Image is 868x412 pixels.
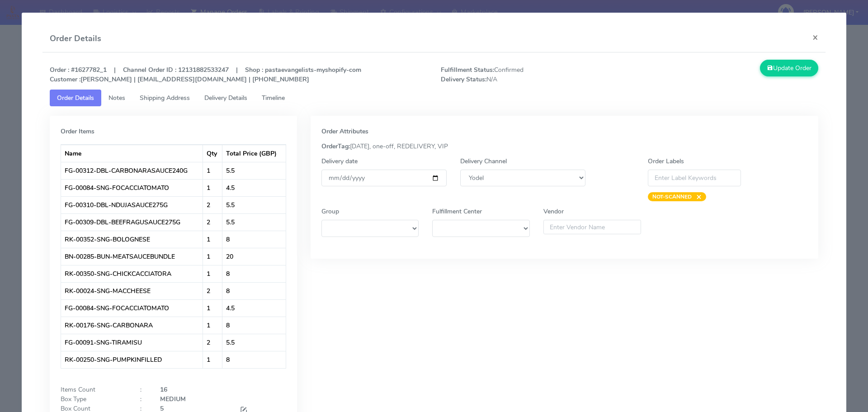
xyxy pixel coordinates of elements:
[441,75,486,84] strong: Delivery Status:
[61,127,94,136] strong: Order Items
[432,207,482,216] label: Fulfillment Center
[204,94,247,102] span: Delivery Details
[61,334,203,351] td: FG-00091-SNG-TIRAMISU
[315,142,815,151] div: [DATE], one-off, REDELIVERY, VIP
[50,66,361,84] strong: Order : #1627782_1 | Channel Order ID : 12131882533247 | Shop : pastaevangelists-myshopify-com [P...
[222,213,285,231] td: 5.5
[61,231,203,248] td: RK-00352-SNG-BOLOGNESE
[692,192,702,201] span: ×
[222,196,285,213] td: 5.5
[61,248,203,265] td: BN-00285-BUN-MEATSAUCEBUNDLE
[321,156,358,166] label: Delivery date
[61,317,203,334] td: RK-00176-SNG-CARBONARA
[203,334,222,351] td: 2
[203,299,222,317] td: 1
[50,33,101,45] h4: Order Details
[61,299,203,317] td: FG-00084-SNG-FOCACCIATOMATO
[652,193,692,200] strong: NOT-SCANNED
[133,385,153,394] div: :
[108,94,125,102] span: Notes
[434,65,630,84] span: Confirmed N/A
[222,282,285,299] td: 8
[54,394,133,404] div: Box Type
[50,75,80,84] strong: Customer :
[61,179,203,196] td: FG-00084-SNG-FOCACCIATOMATO
[133,394,153,404] div: :
[61,351,203,368] td: RK-00250-SNG-PUMPKINFILLED
[57,94,94,102] span: Order Details
[222,145,285,162] th: Total Price (GBP)
[61,265,203,282] td: RK-00350-SNG-CHICKCACCIATORA
[203,196,222,213] td: 2
[203,213,222,231] td: 2
[50,90,819,106] ul: Tabs
[222,265,285,282] td: 8
[222,317,285,334] td: 8
[203,145,222,162] th: Qty
[203,162,222,179] td: 1
[222,334,285,351] td: 5.5
[203,282,222,299] td: 2
[222,231,285,248] td: 8
[262,94,285,102] span: Timeline
[321,207,339,216] label: Group
[61,162,203,179] td: FG-00312-DBL-CARBONARASAUCE240G
[203,231,222,248] td: 1
[222,248,285,265] td: 20
[61,213,203,231] td: FG-00309-DBL-BEEFRAGUSAUCE275G
[203,248,222,265] td: 1
[61,196,203,213] td: FG-00310-DBL-NDUJASAUCE275G
[222,299,285,317] td: 4.5
[805,25,826,49] button: Close
[140,94,190,102] span: Shipping Address
[460,156,507,166] label: Delivery Channel
[160,395,186,403] strong: MEDIUM
[203,317,222,334] td: 1
[61,282,203,299] td: RK-00024-SNG-MACCHEESE
[222,351,285,368] td: 8
[760,60,819,76] button: Update Order
[441,66,494,74] strong: Fulfillment Status:
[160,385,167,394] strong: 16
[222,162,285,179] td: 5.5
[321,127,368,136] strong: Order Attributes
[203,265,222,282] td: 1
[648,156,684,166] label: Order Labels
[648,170,741,186] input: Enter Label Keywords
[203,351,222,368] td: 1
[203,179,222,196] td: 1
[321,142,350,151] strong: OrderTag:
[222,179,285,196] td: 4.5
[543,207,564,216] label: Vendor
[543,220,641,234] input: Enter Vendor Name
[54,385,133,394] div: Items Count
[61,145,203,162] th: Name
